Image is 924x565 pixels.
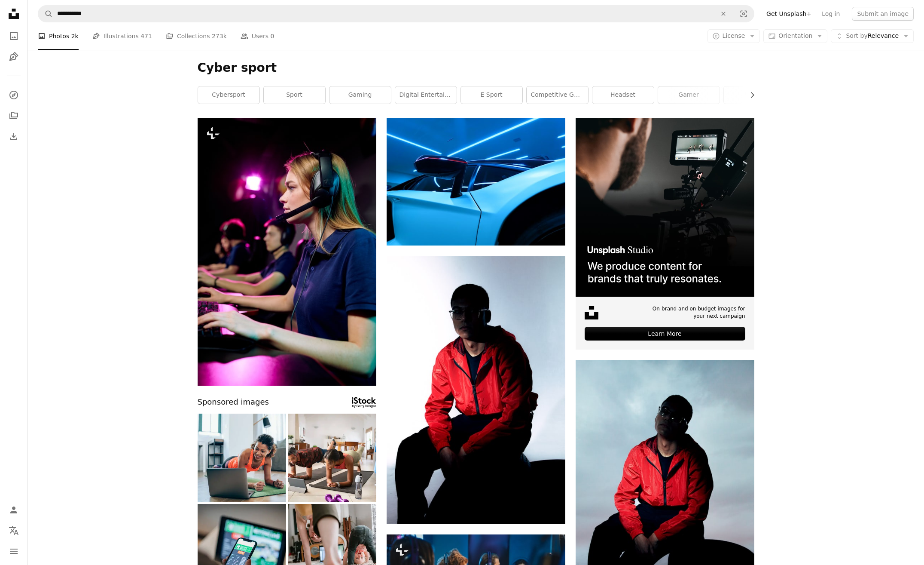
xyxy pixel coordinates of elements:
span: Orientation [778,32,812,39]
a: A man in a red jacket sitting on a rock [576,490,754,497]
span: License [723,32,745,39]
span: 0 [270,31,274,41]
a: On-brand and on budget images for your next campaignLearn More [576,118,754,350]
img: white sports coupe [387,118,565,246]
img: file-1715652217532-464736461acbimage [576,118,754,297]
img: Focused young female computer gamer in hands-free headset with microphone using keyboard while pl... [198,118,376,386]
button: License [707,29,760,43]
a: Focused young female computer gamer in hands-free headset with microphone using keyboard while pl... [198,248,376,255]
a: gaming [329,86,391,104]
a: Collections 273k [166,22,227,50]
span: Sponsored images [198,396,269,408]
a: e sport [461,86,522,104]
button: Clear [714,6,733,22]
h1: Cyber sport [198,60,754,76]
a: Get Unsplash+ [761,7,817,21]
span: 273k [212,31,227,41]
a: Illustrations 471 [92,22,152,50]
button: scroll list to the right [744,86,754,104]
span: Sort by [846,32,867,39]
button: Language [5,522,22,539]
button: Menu [5,543,22,560]
a: cybersport [198,86,259,104]
span: 471 [140,31,152,41]
a: Collections [5,107,22,124]
a: competitive gaming [527,86,588,104]
a: esport [724,86,785,104]
button: Orientation [763,29,827,43]
a: headset [592,86,654,104]
button: Visual search [733,6,754,22]
button: Submit an image [852,7,914,21]
a: Users 0 [241,22,274,50]
a: A man in a red jacket is sitting down [387,386,565,394]
div: Learn More [585,327,745,341]
a: sport [264,86,325,104]
span: On-brand and on budget images for your next campaign [646,305,745,320]
img: file-1631678316303-ed18b8b5cb9cimage [585,306,598,319]
a: Photos [5,28,22,45]
a: Log in [817,7,845,21]
a: digital entertainment [395,86,457,104]
img: A man in a red jacket is sitting down [387,256,565,524]
a: Explore [5,86,22,104]
a: Illustrations [5,48,22,65]
a: Download History [5,128,22,145]
a: white sports coupe [387,178,565,185]
form: Find visuals sitewide [38,5,754,22]
a: Log in / Sign up [5,501,22,519]
span: Relevance [846,32,899,40]
button: Search Unsplash [38,6,53,22]
img: Sporty woman exercising at home. [198,414,286,502]
button: Sort byRelevance [831,29,914,43]
a: gamer [658,86,720,104]
img: Mixed race couple practicing stretching exercise at home [288,414,376,502]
